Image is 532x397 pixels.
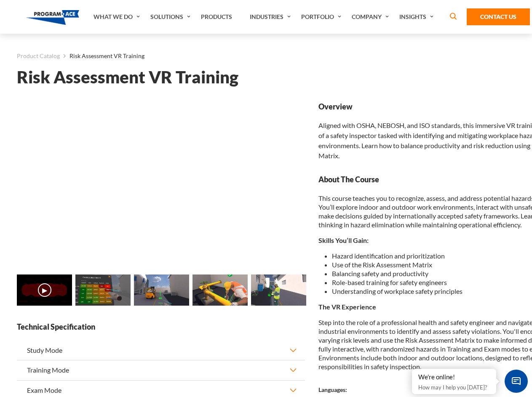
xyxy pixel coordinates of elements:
[17,51,60,61] a: Product Catalog
[17,341,305,360] button: Study Mode
[505,370,528,393] span: Chat Widget
[17,101,305,264] iframe: Risk Assessment VR Training - Video 0
[17,360,305,380] button: Training Mode
[318,386,347,393] strong: Languages:
[418,373,490,381] div: We're online!
[17,274,72,306] img: Risk Assessment VR Training - Video 0
[467,8,530,25] a: Contact Us
[75,274,131,306] img: Risk Assessment VR Training - Preview 1
[418,382,490,392] p: How may I help you [DATE]?
[17,322,305,332] strong: Technical Specification
[192,274,248,306] img: Risk Assessment VR Training - Preview 3
[134,274,189,306] img: Risk Assessment VR Training - Preview 2
[251,274,306,306] img: Risk Assessment VR Training - Preview 4
[60,51,144,61] li: Risk Assessment VR Training
[38,283,51,297] button: ▶
[26,10,80,25] img: Program-Ace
